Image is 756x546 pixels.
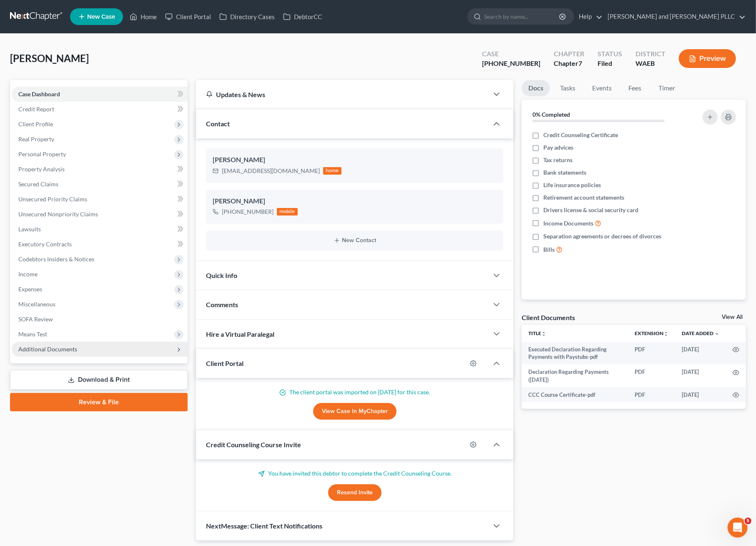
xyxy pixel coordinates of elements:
[10,370,188,390] a: Download & Print
[543,168,586,177] span: Bank statements
[679,49,736,68] button: Preview
[675,342,726,365] td: [DATE]
[12,222,188,237] a: Lawsuits
[543,181,601,189] span: Life insurance policies
[12,177,188,192] a: Secured Claims
[206,522,322,530] span: NextMessage: Client Text Notifications
[18,105,54,113] span: Credit Report
[522,364,628,387] td: Declaration Regarding Payments ([DATE])
[18,120,53,128] span: Client Profile
[161,9,215,24] a: Client Portal
[18,150,66,158] span: Personal Property
[522,313,575,322] div: Client Documents
[18,240,72,248] span: Executory Contracts
[575,9,603,24] a: Help
[635,49,666,59] div: District
[277,208,298,215] div: mobile
[554,49,584,59] div: Chapter
[206,90,478,99] div: Updates & News
[722,314,743,320] a: View All
[10,393,188,411] a: Review & File
[12,192,188,207] a: Unsecured Priority Claims
[213,155,497,165] div: [PERSON_NAME]
[18,165,65,173] span: Property Analysis
[12,87,188,102] a: Case Dashboard
[543,193,624,202] span: Retirement account statements
[18,180,58,188] span: Secured Claims
[528,330,546,336] a: Titleunfold_more
[585,80,618,96] a: Events
[484,9,560,24] input: Search by name...
[622,80,648,96] a: Fees
[543,232,661,240] span: Separation agreements or decrees of divorces
[206,301,238,308] span: Comments
[652,80,682,96] a: Timer
[18,90,60,98] span: Case Dashboard
[628,342,675,365] td: PDF
[598,49,622,59] div: Status
[482,49,540,59] div: Case
[206,469,503,478] p: You have invited this debtor to complete the Credit Counseling Course.
[18,346,77,353] span: Additional Documents
[18,316,53,323] span: SOFA Review
[12,162,188,177] a: Property Analysis
[628,387,675,402] td: PDF
[18,225,41,233] span: Lawsuits
[323,167,342,175] div: home
[87,14,115,20] span: New Case
[554,59,584,68] div: Chapter
[18,270,38,278] span: Income
[18,255,94,263] span: Codebtors Insiders & Notices
[206,359,244,367] span: Client Portal
[635,59,666,68] div: WAEB
[522,342,628,365] td: Executed Declaration Regarding Payments with Paystubs-pdf
[279,9,326,24] a: DebtorCC
[675,387,726,402] td: [DATE]
[745,518,751,524] span: 5
[543,131,618,139] span: Credit Counseling Certificate
[18,301,55,308] span: Miscellaneous
[12,237,188,252] a: Executory Contracts
[12,102,188,117] a: Credit Report
[328,484,382,501] button: Resend Invite
[482,59,540,68] div: [PHONE_NUMBER]
[543,219,593,228] span: Income Documents
[12,207,188,222] a: Unsecured Nonpriority Claims
[206,441,301,448] span: Credit Counseling Course Invite
[222,208,274,216] div: [PHONE_NUMBER]
[18,210,98,218] span: Unsecured Nonpriority Claims
[543,156,573,164] span: Tax returns
[213,196,497,206] div: [PERSON_NAME]
[675,364,726,387] td: [DATE]
[12,312,188,327] a: SOFA Review
[541,331,546,336] i: unfold_more
[18,331,47,338] span: Means Test
[543,245,555,254] span: Bills
[215,9,279,24] a: Directory Cases
[206,120,230,128] span: Contact
[714,331,719,336] i: expand_more
[206,388,503,396] p: The client portal was imported on [DATE] for this case.
[682,330,719,336] a: Date Added expand_more
[522,80,550,96] a: Docs
[313,403,397,420] a: View Case in MyChapter
[543,206,638,214] span: Drivers license & social security card
[543,143,573,152] span: Pay advices
[10,52,89,64] span: [PERSON_NAME]
[522,387,628,402] td: CCC Course Certificate-pdf
[603,9,746,24] a: [PERSON_NAME] and [PERSON_NAME] PLLC
[635,330,668,336] a: Extensionunfold_more
[553,80,582,96] a: Tasks
[598,59,622,68] div: Filed
[126,9,161,24] a: Home
[578,59,582,67] span: 7
[18,195,87,203] span: Unsecured Priority Claims
[18,135,54,143] span: Real Property
[18,286,42,293] span: Expenses
[532,111,570,118] strong: 0% Completed
[213,237,497,244] button: New Contact
[628,364,675,387] td: PDF
[663,331,668,336] i: unfold_more
[222,167,320,175] div: [EMAIL_ADDRESS][DOMAIN_NAME]
[206,330,274,338] span: Hire a Virtual Paralegal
